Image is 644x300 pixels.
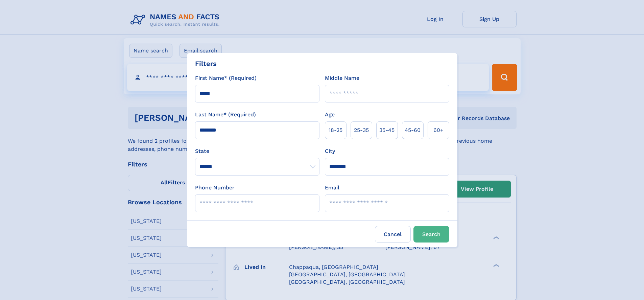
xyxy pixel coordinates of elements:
[433,126,444,134] span: 60+
[195,74,257,82] label: First Name* (Required)
[325,147,335,155] label: City
[405,126,421,134] span: 45‑60
[325,111,335,119] label: Age
[195,111,256,119] label: Last Name* (Required)
[325,74,359,82] label: Middle Name
[195,147,319,155] label: State
[379,126,395,134] span: 35‑45
[354,126,369,134] span: 25‑35
[413,226,449,243] button: Search
[195,59,217,69] div: Filters
[195,184,235,192] label: Phone Number
[329,126,342,134] span: 18‑25
[375,226,411,243] label: Cancel
[325,184,339,192] label: Email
